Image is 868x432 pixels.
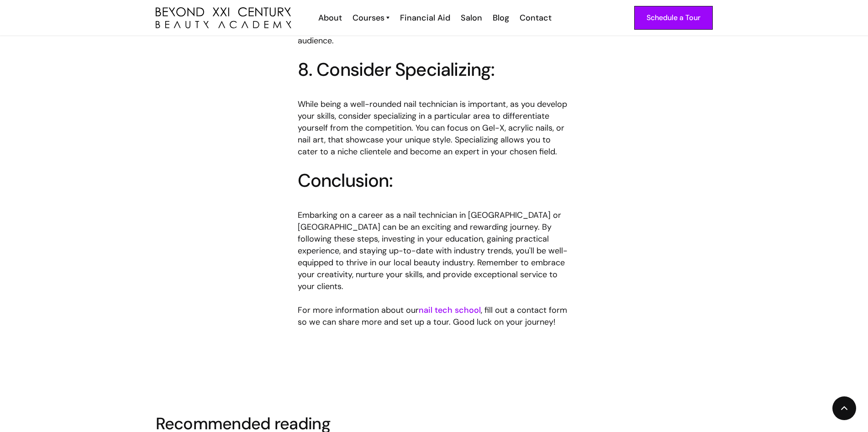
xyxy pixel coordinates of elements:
[298,304,571,328] p: For more information about our , fill out a contact form so we can share more and set up a tour. ...
[487,12,514,24] a: Blog
[298,86,571,158] p: ‍ While being a well-rounded nail technician is important, as you develop your skills, consider s...
[156,7,291,29] a: home
[455,12,487,24] a: Salon
[352,12,384,24] div: Courses
[298,169,571,191] h2: Conclusion:
[312,12,347,24] a: About
[352,12,389,24] a: Courses
[647,12,700,24] div: Schedule a Tour
[461,12,482,24] div: Salon
[318,12,342,24] div: About
[298,58,571,80] h2: 8. Consider Specializing:
[394,12,455,24] a: Financial Aid
[493,12,509,24] div: Blog
[520,12,552,24] div: Contact
[400,12,450,24] div: Financial Aid
[634,6,713,30] a: Schedule a Tour
[419,305,481,316] a: nail tech school
[298,197,571,292] p: ‍ Embarking on a career as a nail technician in [GEOGRAPHIC_DATA] or [GEOGRAPHIC_DATA] can be an ...
[514,12,556,24] a: Contact
[156,7,291,29] img: beyond 21st century beauty academy logo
